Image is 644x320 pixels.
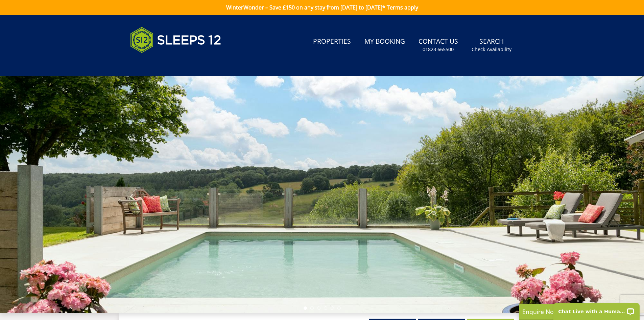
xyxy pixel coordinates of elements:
iframe: Customer reviews powered by Trustpilot [127,61,198,67]
small: Check Availability [472,46,511,53]
small: 01823 665500 [423,46,454,53]
a: SearchCheck Availability [469,34,514,56]
a: Contact Us01823 665500 [416,34,461,56]
a: My Booking [362,34,408,49]
a: Properties [310,34,354,49]
p: Enquire Now [522,307,624,316]
img: Sleeps 12 [130,23,221,57]
iframe: LiveChat chat widget [549,299,644,320]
